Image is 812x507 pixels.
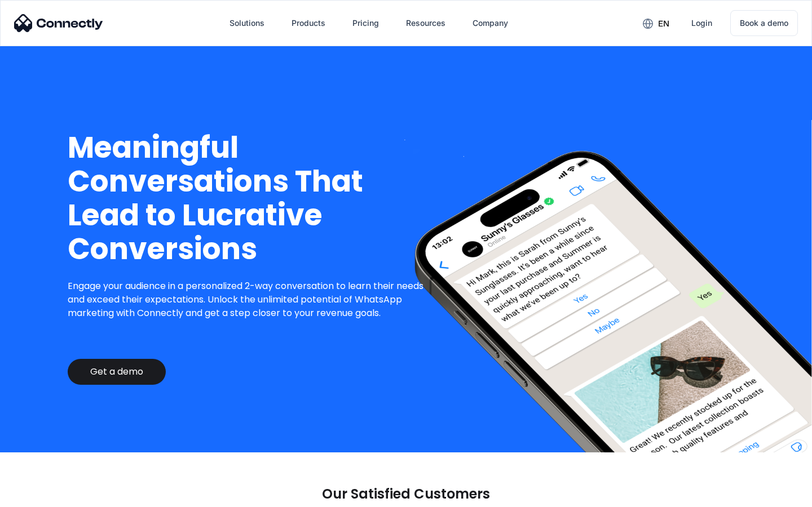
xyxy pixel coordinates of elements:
div: Resources [406,15,445,31]
div: en [658,16,669,32]
p: Engage your audience in a personalized 2-way conversation to learn their needs and exceed their e... [68,279,433,320]
div: Get a demo [90,366,143,377]
div: Company [473,15,508,31]
ul: Language list [23,487,68,503]
a: Login [682,10,721,37]
div: Login [691,15,712,31]
aside: Language selected: English [11,487,68,503]
div: Solutions [230,15,264,31]
img: Connectly Logo [14,14,103,32]
a: Book a demo [730,10,798,36]
a: Pricing [343,10,388,37]
div: Products [292,15,325,31]
div: Pricing [352,15,379,31]
a: Get a demo [68,359,166,385]
p: Our Satisfied Customers [322,486,490,502]
h1: Meaningful Conversations That Lead to Lucrative Conversions [68,131,433,266]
